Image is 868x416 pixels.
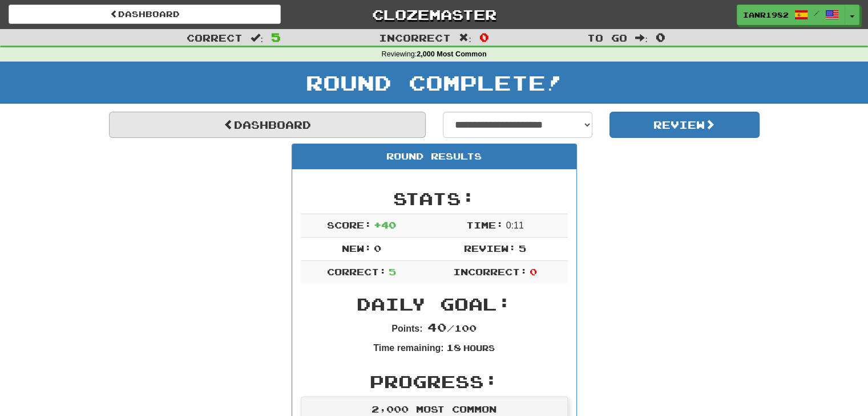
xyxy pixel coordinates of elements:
span: Incorrect [379,32,451,43]
span: 0 [374,243,381,254]
span: 5 [271,30,281,44]
span: 5 [389,266,396,277]
span: : [251,33,263,43]
h1: Round Complete! [4,71,864,94]
span: 0 [479,30,489,44]
a: Clozemaster [298,5,570,25]
strong: Points: [391,324,422,333]
span: 18 [446,342,461,353]
span: / 100 [427,323,477,333]
span: New: [342,243,372,254]
h2: Daily Goal: [301,295,568,313]
div: Round Results [292,144,576,169]
span: Incorrect: [453,266,527,277]
span: : [459,33,471,43]
span: 5 [519,243,526,254]
span: Correct [187,32,243,43]
span: 0 [530,266,537,277]
a: Dashboard [9,5,281,24]
span: Review: [464,243,516,254]
span: 40 [427,320,447,334]
span: Time: [466,219,503,230]
small: Hours [463,343,495,353]
button: Review [609,112,760,138]
span: IanR1982 [743,10,789,20]
h2: Progress: [301,372,568,391]
span: To go [587,32,627,43]
strong: Time remaining: [373,343,443,353]
span: / [814,9,819,17]
span: + 40 [374,219,396,230]
strong: 2,000 Most Common [417,50,486,58]
a: Dashboard [109,112,426,138]
span: Score: [327,219,372,230]
span: Correct: [327,266,386,277]
span: 0 : 11 [506,221,524,230]
span: : [635,33,648,43]
span: 0 [656,30,665,44]
h2: Stats: [301,189,568,208]
a: IanR1982 / [737,5,845,25]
